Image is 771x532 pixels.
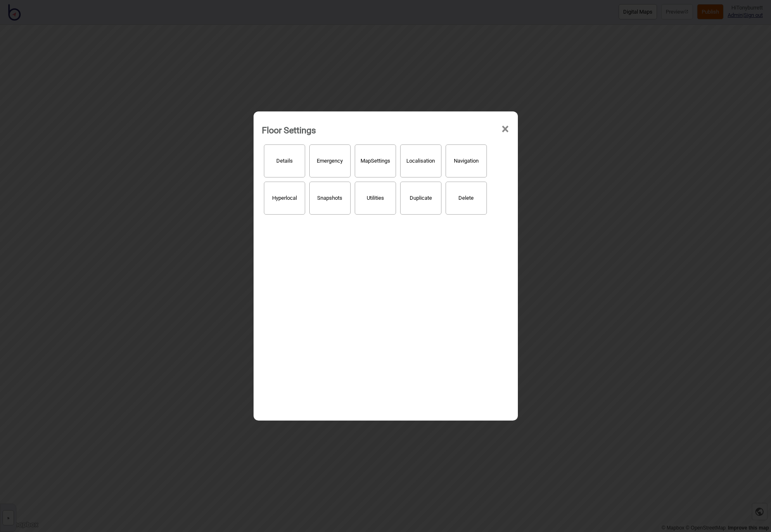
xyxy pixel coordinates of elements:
span: × [501,116,510,143]
button: Utilities [355,182,396,215]
button: Duplicate [400,182,441,215]
button: Localisation [400,144,441,177]
button: Emergency [309,144,351,177]
button: Hyperlocal [264,182,305,215]
button: Details [264,144,305,177]
div: Floor Settings [262,121,316,139]
button: Delete [446,182,487,215]
button: Navigation [446,144,487,177]
button: Snapshots [309,182,351,215]
button: MapSettings [355,144,396,177]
